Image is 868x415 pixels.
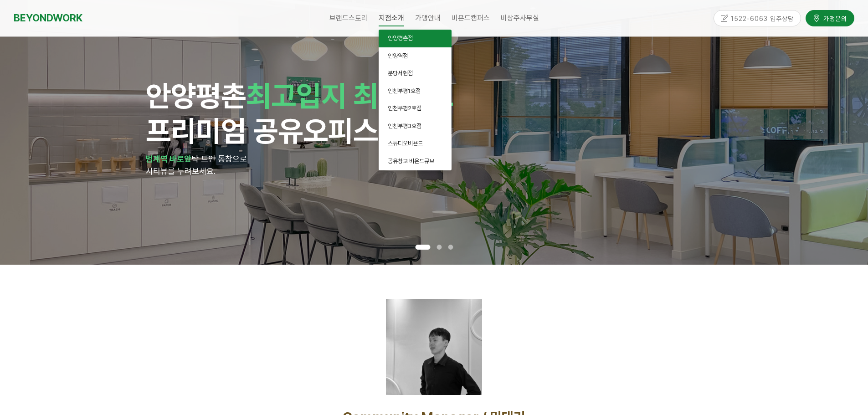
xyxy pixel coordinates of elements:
a: BEYONDWORK [14,10,82,26]
span: 안양평촌점 [388,35,413,41]
span: 공유창고 비욘드큐브 [388,158,434,164]
span: 지점소개 [379,10,404,26]
a: 안양평촌점 [379,30,452,47]
a: 인천부평3호점 [379,118,452,135]
a: 가맹문의 [806,10,854,26]
a: 안양역점 [379,47,452,65]
a: 가맹안내 [410,7,446,30]
span: 브랜드스토리 [329,14,368,22]
span: 인천부평3호점 [388,123,421,129]
span: 가맹안내 [415,14,441,22]
span: 인천부평1호점 [388,87,421,94]
a: 공유창고 비욘드큐브 [379,153,452,170]
a: 인천부평2호점 [379,100,452,118]
span: 안양역점 [388,52,408,59]
span: 비욘드캠퍼스 [452,14,490,22]
span: 비상주사무실 [501,14,539,22]
a: 비상주사무실 [495,7,544,30]
span: 인천부평2호점 [388,105,421,112]
span: 분당서현점 [388,70,413,77]
a: 브랜드스토리 [324,7,373,30]
a: 스튜디오비욘드 [379,135,452,153]
span: 스튜디오비욘드 [388,140,423,147]
a: 비욘드캠퍼스 [446,7,495,30]
a: 인천부평1호점 [379,82,452,100]
a: 분당서현점 [379,65,452,82]
a: 지점소개 [373,7,410,30]
span: 가맹문의 [821,14,847,23]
